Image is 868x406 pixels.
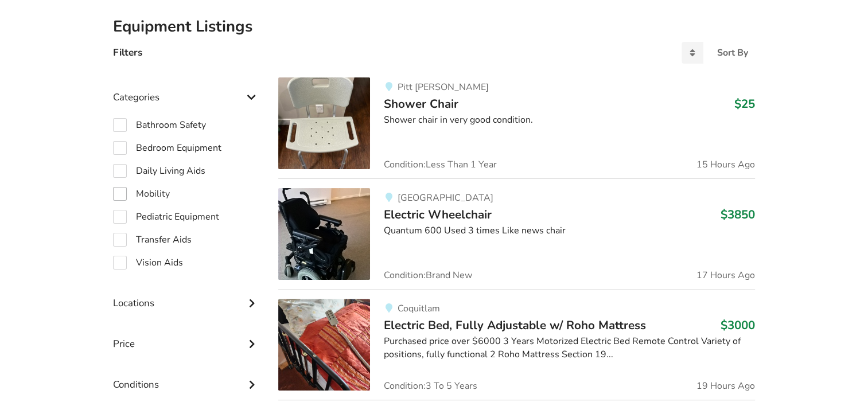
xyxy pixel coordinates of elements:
[384,114,755,127] div: Shower chair in very good condition.
[384,160,497,169] span: Condition: Less Than 1 Year
[278,178,755,289] a: mobility-electric wheelchair [GEOGRAPHIC_DATA]Electric Wheelchair$3850Quantum 600 Used 3 times Li...
[696,381,755,391] span: 19 Hours Ago
[384,271,472,280] span: Condition: Brand New
[397,192,493,204] span: [GEOGRAPHIC_DATA]
[721,318,755,333] h3: $3000
[734,96,755,111] h3: $25
[278,299,370,391] img: bedroom equipment-electric bed, fully adjustable w/ roho mattress
[278,77,370,169] img: bathroom safety-shower chair
[384,96,458,112] span: Shower Chair
[113,164,205,178] label: Daily Living Aids
[721,207,755,222] h3: $3850
[384,224,755,237] div: Quantum 600 Used 3 times Like news chair
[384,317,646,333] span: Electric Bed, Fully Adjustable w/ Roho Mattress
[384,381,477,391] span: Condition: 3 To 5 Years
[113,118,206,132] label: Bathroom Safety
[717,48,748,57] div: Sort By
[397,81,488,93] span: Pitt [PERSON_NAME]
[113,141,221,155] label: Bedroom Equipment
[113,256,183,270] label: Vision Aids
[113,46,142,59] h4: Filters
[384,206,492,222] span: Electric Wheelchair
[113,210,219,224] label: Pediatric Equipment
[278,188,370,280] img: mobility-electric wheelchair
[278,289,755,400] a: bedroom equipment-electric bed, fully adjustable w/ roho mattressCoquitlamElectric Bed, Fully Adj...
[113,233,192,247] label: Transfer Aids
[113,187,170,201] label: Mobility
[113,274,260,315] div: Locations
[696,271,755,280] span: 17 Hours Ago
[113,356,260,396] div: Conditions
[113,17,755,37] h2: Equipment Listings
[696,160,755,169] span: 15 Hours Ago
[384,335,755,361] div: Purchased price over $6000 3 Years Motorized Electric Bed Remote Control Variety of positions, fu...
[278,77,755,178] a: bathroom safety-shower chair Pitt [PERSON_NAME]Shower Chair$25Shower chair in very good condition...
[397,302,439,315] span: Coquitlam
[113,68,260,109] div: Categories
[113,315,260,356] div: Price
